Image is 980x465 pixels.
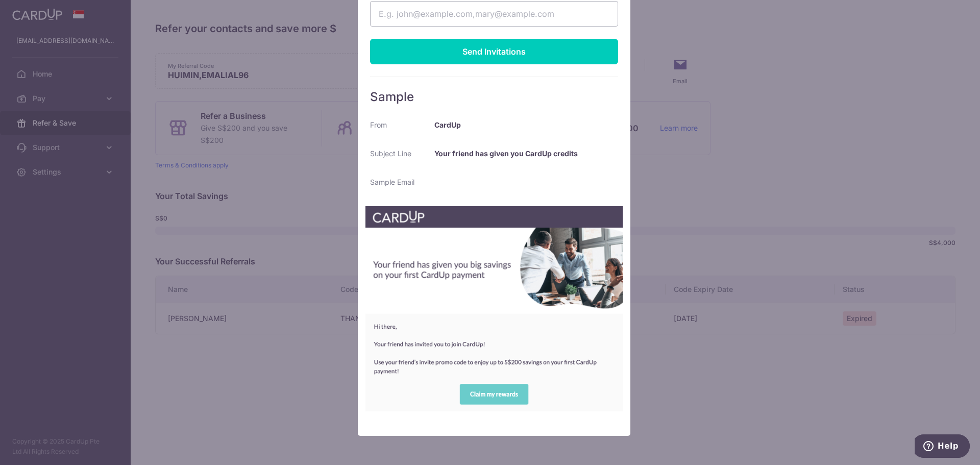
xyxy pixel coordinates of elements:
[370,177,414,187] label: Sample Email
[23,7,44,16] span: Help
[370,149,411,159] label: Subject Line
[370,120,387,130] label: From
[370,89,618,105] h5: Sample
[370,39,618,64] div: Send Invitations
[915,434,970,460] iframe: Opens a widget where you can find more information
[434,120,461,129] b: CardUp
[370,1,618,27] input: E.g. john@example.com,mary@example.com
[434,149,578,158] b: Your friend has given you CardUp credits
[365,206,623,411] img: example_raf_email-e836d9dee2902e4ca4e65a918beb4852858338b9f67aca52c187496fcd8597ff.png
